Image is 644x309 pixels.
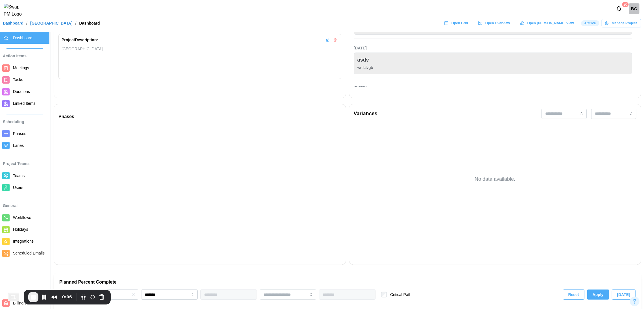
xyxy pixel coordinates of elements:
[13,227,28,232] span: Holidays
[475,175,515,183] div: No data available.
[354,45,632,51] div: [DATE]
[13,77,23,82] span: Tasks
[475,19,514,27] a: Open Overview
[79,21,100,25] div: Dashboard
[13,301,38,305] span: Billing eith trial
[30,21,73,25] a: [GEOGRAPHIC_DATA]
[62,37,98,43] div: Project Description:
[26,21,27,25] div: /
[13,173,25,178] span: Teams
[4,4,27,18] img: Swap PM Logo
[563,290,584,300] button: Reset
[527,19,574,27] span: Open [PERSON_NAME] View
[357,65,629,71] div: wrdcfvgb
[517,19,578,27] a: Open [PERSON_NAME] View
[354,85,632,91] div: [DATE]
[13,36,32,40] span: Dashboard
[75,21,77,25] div: /
[3,21,23,25] a: Dashboard
[354,110,377,118] div: Variances
[13,239,34,243] span: Integrations
[62,46,338,52] div: [GEOGRAPHIC_DATA]
[58,113,344,120] div: Phases
[568,290,579,299] span: Reset
[441,19,472,27] a: Open Grid
[13,66,29,70] span: Meetings
[593,290,604,299] span: Apply
[629,3,639,14] div: BC
[629,3,639,14] a: Billing check
[584,21,596,26] span: Active
[13,89,30,94] span: Durations
[59,279,636,285] h2: Planned Percent Complete
[13,143,24,148] span: Lanes
[485,19,510,27] span: Open Overview
[13,251,45,255] span: Scheduled Emails
[602,19,641,27] button: Manage Project
[587,290,609,300] button: Apply
[622,2,628,7] div: 20
[13,101,35,106] span: Linked Items
[13,185,23,190] span: Users
[13,131,26,136] span: Phases
[612,290,636,300] button: [DATE]
[357,56,369,64] div: asdv
[614,4,624,14] button: Notifications
[13,215,31,220] span: Workflows
[612,19,637,27] span: Manage Project
[387,292,411,297] label: Critical Path
[451,19,468,27] span: Open Grid
[617,290,630,299] span: [DATE]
